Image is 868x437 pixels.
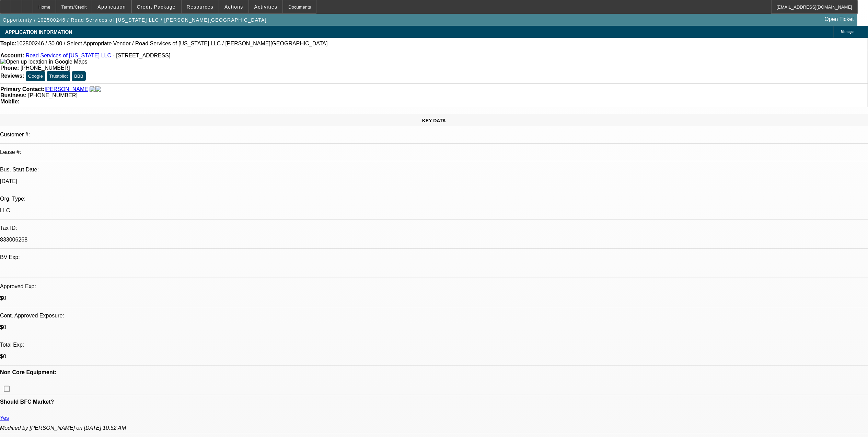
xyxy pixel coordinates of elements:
a: Open Ticket [822,13,857,25]
span: Activities [254,4,278,10]
strong: Reviews: [0,73,24,79]
span: Credit Package [137,4,176,10]
button: Credit Package [132,0,181,13]
img: facebook-icon.png [90,86,95,92]
button: Trustpilot [47,71,70,81]
img: linkedin-icon.png [95,86,101,92]
span: 102500246 / $0.00 / Select Appropriate Vendor / Road Services of [US_STATE] LLC / [PERSON_NAME][G... [16,41,328,47]
button: Activities [249,0,283,13]
a: Road Services of [US_STATE] LLC [26,53,111,58]
span: - [STREET_ADDRESS] [113,53,171,58]
span: Application [97,4,126,10]
span: [PHONE_NUMBER] [21,65,70,71]
button: Application [92,0,131,13]
span: KEY DATA [422,118,446,123]
button: Actions [219,0,248,13]
button: Google [26,71,45,81]
span: APPLICATION INFORMATION [5,29,72,35]
span: [PHONE_NUMBER] [28,92,78,98]
strong: Business: [0,92,26,98]
span: Actions [224,4,243,10]
a: [PERSON_NAME] [45,86,90,92]
strong: Account: [0,53,24,58]
button: Resources [182,0,219,13]
a: View Google Maps [0,59,87,65]
span: Resources [187,4,213,10]
span: Opportunity / 102500246 / Road Services of [US_STATE] LLC / [PERSON_NAME][GEOGRAPHIC_DATA] [3,17,267,23]
img: Open up location in Google Maps [0,59,87,65]
strong: Primary Contact: [0,86,45,92]
span: Manage [841,30,854,34]
strong: Topic: [0,41,16,47]
button: BBB [72,71,86,81]
strong: Phone: [0,65,19,71]
strong: Mobile: [0,99,20,104]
